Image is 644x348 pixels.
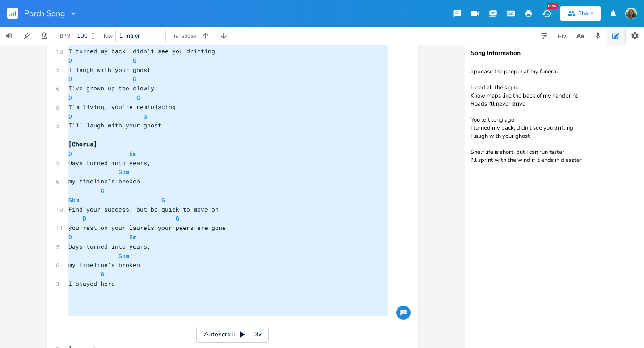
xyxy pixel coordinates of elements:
[119,32,140,40] span: D major
[68,84,154,92] span: I’ve grown up too slowly
[104,33,113,38] div: Key
[144,112,147,120] span: G
[68,159,151,167] span: Days turned into years,
[68,280,115,288] span: I stayed here
[176,214,179,222] span: G
[68,205,219,213] span: Find your success, but be quick to move on
[101,270,104,278] span: G
[119,252,129,260] span: Gbm
[68,233,72,241] span: D
[129,149,136,157] span: Em
[625,8,637,19] img: Olivia Burnette
[68,56,72,64] span: D
[133,56,136,64] span: G
[68,196,79,204] span: Gbm
[250,327,266,343] div: 3x
[68,66,151,74] span: I laugh with your ghost
[68,242,151,250] span: Days turned into years,
[68,177,140,185] span: my timeline's broken
[578,9,593,17] div: Share
[560,6,601,21] button: Share
[133,75,136,83] span: G
[68,112,72,120] span: D
[196,327,269,343] div: Autoscroll
[68,149,72,157] span: D
[68,121,161,129] span: I’ll laugh with your ghost
[68,261,140,269] span: my timeline's broken
[68,103,176,111] span: I’m living, you’re reminiscing
[101,187,104,195] span: G
[83,214,86,222] span: D
[129,233,136,241] span: Em
[60,34,70,38] div: BPM
[68,47,215,55] span: I turned my back, didn't see you drifting
[470,50,639,56] div: Song Information
[68,93,72,102] span: D
[547,3,558,9] div: New
[171,33,196,38] div: Transpose
[24,9,65,17] span: Porch Song
[465,62,644,348] textarea: appease the people at my funeral I read all the signs Know maps like the back of my handprint Roa...
[538,5,555,21] button: New
[119,168,129,176] span: Gbm
[68,75,72,83] span: D
[161,196,165,204] span: G
[136,93,140,102] span: G
[68,140,97,148] span: [Chorus]
[68,224,226,232] span: you rest on your laurels your peers are gone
